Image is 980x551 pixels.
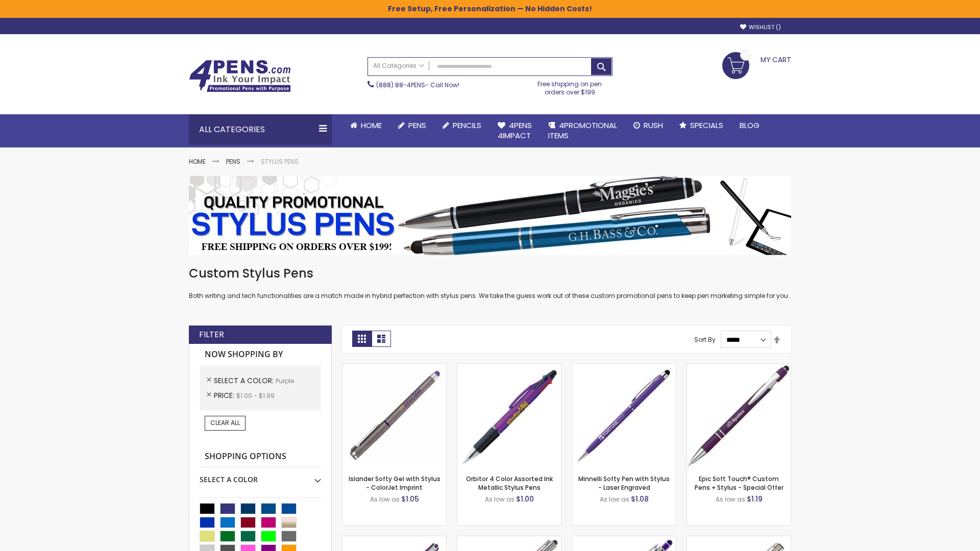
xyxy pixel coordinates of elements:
[572,364,676,467] img: Minnelli Softy Pen with Stylus - Laser Engraved-Purple
[261,157,299,166] strong: Stylus Pens
[236,391,275,400] span: $1.00 - $1.99
[189,265,791,282] h1: Custom Stylus Pens
[687,363,791,372] a: 4P-MS8B-Purple
[516,494,534,504] span: $1.00
[390,114,434,137] a: Pens
[644,120,663,131] span: Rush
[370,495,400,504] span: As low as
[457,363,561,372] a: Orbitor 4 Color Assorted Ink Metallic Stylus Pens-Purple
[498,120,532,141] span: 4Pens 4impact
[740,120,759,131] span: Blog
[214,375,276,386] span: Select A Color
[214,390,236,400] span: Price
[376,81,459,89] span: - Call Now!
[453,120,481,131] span: Pencils
[189,265,791,300] div: Both writing and tech functionalities are a match made in hybrid perfection with stylus pens. We ...
[527,76,613,96] div: Free shipping on pen orders over $199
[695,474,783,491] a: Epic Soft Touch® Custom Pens + Stylus - Special Offer
[189,157,206,166] a: Home
[276,377,294,385] span: Purple
[376,81,425,89] a: (888) 88-4PENS
[731,114,768,137] a: Blog
[368,58,429,74] a: All Categories
[342,364,446,467] img: Islander Softy Gel with Stylus - ColorJet Imprint-Purple
[434,114,489,137] a: Pencils
[457,536,561,544] a: Tres-Chic with Stylus Metal Pen - Standard Laser-Purple
[687,364,791,467] img: 4P-MS8B-Purple
[408,120,426,131] span: Pens
[189,60,291,92] img: 4Pens Custom Pens and Promotional Products
[205,416,246,430] a: Clear All
[548,120,617,141] span: 4PROMOTIONAL ITEMS
[373,62,424,70] span: All Categories
[342,536,446,544] a: Avendale Velvet Touch Stylus Gel Pen-Purple
[466,474,553,491] a: Orbitor 4 Color Assorted Ink Metallic Stylus Pens
[489,114,540,147] a: 4Pens4impact
[226,157,240,166] a: Pens
[210,418,240,427] span: Clear All
[200,467,321,485] div: Select A Color
[572,536,676,544] a: Phoenix Softy with Stylus Pen - Laser-Purple
[631,494,649,504] span: $1.08
[625,114,671,137] a: Rush
[540,114,625,147] a: 4PROMOTIONALITEMS
[342,363,446,372] a: Islander Softy Gel with Stylus - ColorJet Imprint-Purple
[600,495,629,504] span: As low as
[740,23,781,31] a: Wishlist
[716,495,745,504] span: As low as
[342,114,390,137] a: Home
[690,120,723,131] span: Specials
[671,114,731,137] a: Specials
[572,363,676,372] a: Minnelli Softy Pen with Stylus - Laser Engraved-Purple
[349,474,440,491] a: Islander Softy Gel with Stylus - ColorJet Imprint
[578,474,670,491] a: Minnelli Softy Pen with Stylus - Laser Engraved
[457,364,561,467] img: Orbitor 4 Color Assorted Ink Metallic Stylus Pens-Purple
[694,335,716,344] label: Sort By
[747,494,763,504] span: $1.19
[485,495,514,504] span: As low as
[189,114,332,145] div: All Categories
[200,344,321,365] strong: Now Shopping by
[352,331,372,347] strong: Grid
[200,446,321,468] strong: Shopping Options
[361,120,382,131] span: Home
[401,494,419,504] span: $1.05
[687,536,791,544] a: Tres-Chic Touch Pen - Standard Laser-Purple
[189,176,791,255] img: Stylus Pens
[199,329,224,340] strong: Filter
